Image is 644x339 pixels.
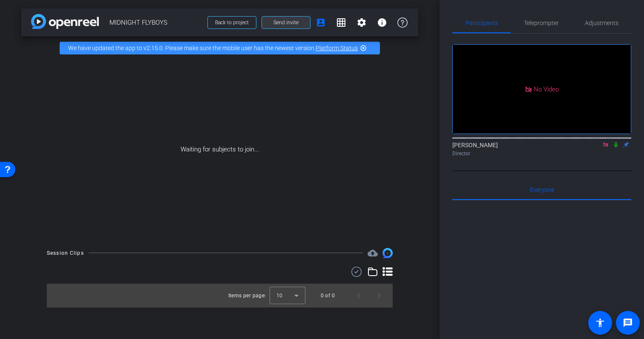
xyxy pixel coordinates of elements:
[368,248,378,258] span: Destinations for your clips
[262,16,310,29] button: Send invite
[595,318,605,328] mat-icon: accessibility
[377,17,387,28] mat-icon: info
[623,318,633,328] mat-icon: message
[273,19,299,26] span: Send invite
[215,20,249,26] span: Back to project
[316,17,326,28] mat-icon: account_box
[207,16,256,29] button: Back to project
[228,291,266,300] div: Items per page:
[60,42,380,54] div: We have updated the app to v2.15.0. Please make sure the mobile user has the newest version.
[316,45,358,51] a: Platform Status
[348,285,369,306] button: Previous page
[369,285,389,306] button: Next page
[585,20,618,26] span: Adjustments
[382,248,393,258] img: Session clips
[452,141,631,157] div: [PERSON_NAME]
[356,17,367,28] mat-icon: settings
[336,17,346,28] mat-icon: grid_on
[452,150,631,157] div: Director
[21,60,418,239] div: Waiting for subjects to join...
[524,20,559,26] span: Teleprompter
[109,14,202,31] span: MIDNIGHT FLYBOYS
[47,249,84,257] div: Session Clips
[534,85,559,93] span: No Video
[530,187,554,193] span: Everyone
[360,45,367,51] mat-icon: highlight_off
[368,248,378,258] mat-icon: cloud_upload
[466,20,498,26] span: Participants
[31,14,99,29] img: app-logo
[321,291,335,300] div: 0 of 0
